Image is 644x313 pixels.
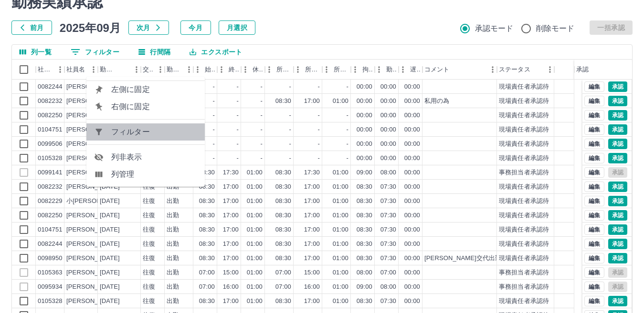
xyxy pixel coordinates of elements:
div: 現場責任者承認待 [499,154,549,163]
div: - [289,111,291,120]
div: 01:00 [247,268,263,277]
button: 編集 [584,110,604,121]
div: - [347,140,348,149]
div: 01:00 [247,254,263,263]
span: 列非表示 [111,151,197,163]
div: 01:00 [333,225,348,234]
button: メニュー [543,62,557,77]
div: 0099506 [38,140,63,149]
button: 編集 [584,139,604,149]
div: 終業 [229,60,239,80]
div: 08:30 [275,197,291,206]
div: 00:00 [404,268,420,277]
div: 17:00 [223,240,239,249]
div: 09:00 [357,168,372,177]
div: 往復 [143,297,155,306]
div: コメント [424,60,450,80]
div: 00:00 [357,140,372,149]
div: 0104751 [38,125,63,134]
div: - [213,82,215,91]
div: [DATE] [100,254,120,263]
div: 08:30 [199,297,215,306]
div: 07:30 [380,225,396,234]
div: 17:00 [304,225,320,234]
div: 休憩 [253,60,263,80]
div: 00:00 [380,154,396,163]
div: 始業 [193,60,217,80]
div: [PERSON_NAME] [66,225,118,234]
span: 削除モード [536,23,575,34]
div: 08:30 [275,168,291,177]
div: 08:30 [357,240,372,249]
div: - [261,154,263,163]
div: 現場責任者承認待 [499,225,549,234]
div: [PERSON_NAME]交代出勤 [424,254,501,263]
button: 編集 [584,81,604,92]
div: 遅刻等 [410,60,421,80]
div: [DATE] [100,211,120,220]
div: 出勤 [167,254,179,263]
div: 終業 [217,60,241,80]
div: 16:00 [304,283,320,292]
button: 承認 [608,110,627,121]
button: エクスポート [182,45,250,59]
div: 出勤 [167,268,179,277]
div: 08:30 [199,211,215,220]
div: 08:30 [275,240,291,249]
div: - [237,111,239,120]
div: - [318,140,320,149]
div: 17:00 [223,211,239,220]
div: - [213,111,215,120]
button: フィルター表示 [63,45,127,59]
div: 事務担当者承認待 [499,168,549,177]
div: 0105328 [38,154,63,163]
div: - [213,154,215,163]
div: 00:00 [380,125,396,134]
button: メニュー [486,62,500,77]
div: 00:00 [404,254,420,263]
div: ステータス [499,60,530,80]
button: メニュー [53,62,67,77]
div: 往復 [143,225,155,234]
div: 00:00 [404,168,420,177]
div: 00:00 [404,197,420,206]
div: 出勤 [167,197,179,206]
div: 01:00 [247,182,263,192]
button: 承認 [608,124,627,135]
div: 07:00 [199,283,215,292]
div: 17:00 [304,240,320,249]
div: 08:30 [199,182,215,192]
div: 出勤 [167,283,179,292]
div: 0082250 [38,111,63,120]
div: 08:00 [380,168,396,177]
div: 拘束 [351,60,375,80]
div: 所定終業 [305,60,320,80]
div: 01:00 [333,268,348,277]
div: 17:00 [223,197,239,206]
button: 編集 [584,253,604,263]
div: 0082229 [38,197,63,206]
div: [PERSON_NAME] [66,154,118,163]
div: 交通費 [143,60,153,80]
div: - [318,125,320,134]
div: 17:00 [223,297,239,306]
div: 00:00 [380,111,396,120]
div: [PERSON_NAME] [66,240,118,249]
button: 編集 [584,124,604,135]
div: 勤務区分 [167,60,182,80]
div: 01:00 [333,211,348,220]
span: 承認モード [475,23,514,34]
div: 交通費 [141,60,165,80]
div: コメント [422,60,497,80]
div: 17:00 [223,225,239,234]
div: 15:00 [223,268,239,277]
div: - [347,111,348,120]
div: 0082244 [38,240,63,249]
div: - [261,140,263,149]
div: 08:30 [199,254,215,263]
div: 08:30 [357,197,372,206]
div: [DATE] [100,297,120,306]
div: - [261,111,263,120]
div: - [318,154,320,163]
div: - [289,154,291,163]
